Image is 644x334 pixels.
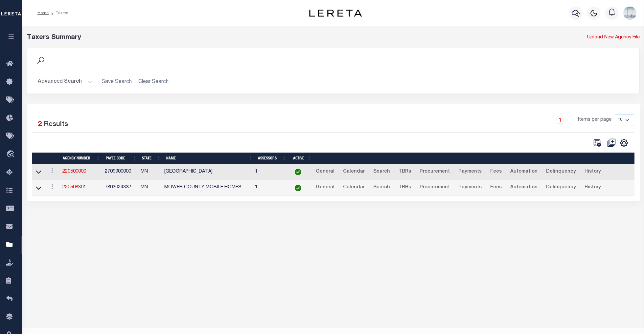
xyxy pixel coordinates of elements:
td: 7803024332 [102,180,138,196]
a: Calendar [340,182,368,193]
a: Delinquency [543,182,579,193]
div: Taxers Summary [27,33,484,43]
a: General [313,167,337,177]
td: 2709900000 [102,164,138,180]
a: Delinquency [543,167,579,177]
a: Automation [507,167,540,177]
a: Automation [507,182,540,193]
th: Name: activate to sort column ascending [164,153,256,164]
a: History [582,182,604,193]
a: Search [370,182,393,193]
a: Payments [455,167,485,177]
span: Items per page [578,116,611,124]
button: Advanced Search [38,75,92,88]
a: TBRs [396,167,414,177]
th: Payee Code: activate to sort column ascending [103,153,140,164]
th: State: activate to sort column ascending [139,153,164,164]
a: TBRs [396,182,414,193]
a: General [313,182,337,193]
span: 2 [38,121,42,128]
a: Payments [455,182,485,193]
img: check-icon-green.svg [295,169,301,175]
a: Home [37,11,49,15]
td: 1 [252,180,286,196]
a: Calendar [340,167,368,177]
a: 220500000 [62,169,86,174]
img: logo-dark.svg [309,10,362,17]
th: &nbsp; [314,153,634,164]
th: Active: activate to sort column ascending [289,153,314,164]
a: Fees [487,167,505,177]
a: Procurement [417,182,453,193]
a: 220508801 [62,185,86,190]
th: Agency Number: activate to sort column ascending [60,153,103,164]
td: 1 [252,164,286,180]
a: Procurement [417,167,453,177]
th: Assessors: activate to sort column ascending [255,153,289,164]
td: [GEOGRAPHIC_DATA] [162,164,252,180]
td: MN [138,180,162,196]
td: MN [138,164,162,180]
a: Upload New Agency File [587,34,640,41]
img: check-icon-green.svg [295,185,301,191]
a: Fees [487,182,505,193]
a: History [582,167,604,177]
td: MOWER COUNTY MOBILE HOMES [162,180,252,196]
li: Taxers [49,10,68,16]
label: Results [44,119,68,130]
a: 1 [557,116,564,124]
i: travel_explore [6,150,17,159]
a: Search [370,167,393,177]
